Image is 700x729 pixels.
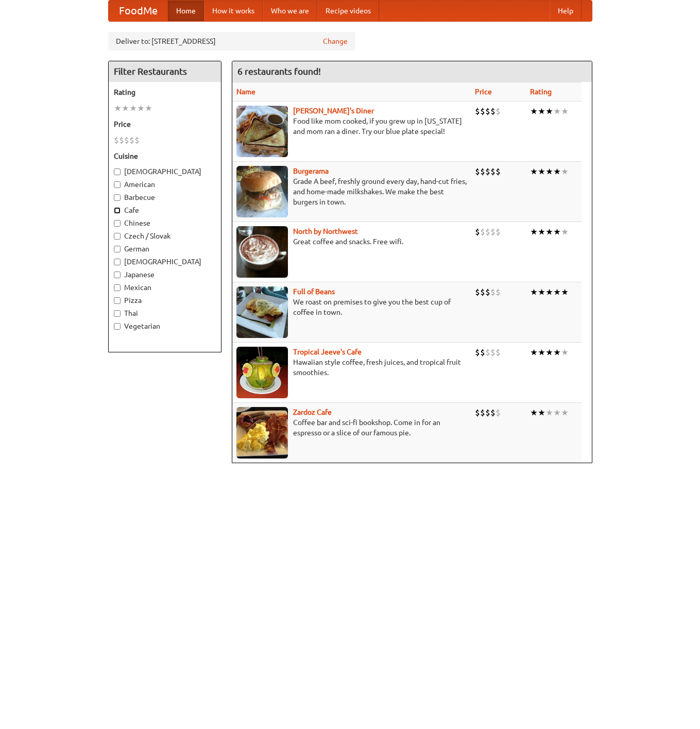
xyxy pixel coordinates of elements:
[480,347,485,358] li: $
[553,166,561,177] li: ★
[114,282,216,293] label: Mexican
[545,407,553,418] li: ★
[545,166,553,177] li: ★
[293,227,358,235] a: North by Northwest
[323,36,348,46] a: Change
[236,357,467,378] p: Hawaiian style coffee, fresh juices, and tropical fruit smoothies.
[561,106,569,117] li: ★
[317,1,379,21] a: Recipe videos
[480,166,485,177] li: $
[236,106,288,157] img: sallys.jpg
[114,166,216,177] label: [DEMOGRAPHIC_DATA]
[475,407,480,418] li: $
[293,348,362,356] a: Tropical Jeeve's Cafe
[134,134,140,146] li: $
[530,88,552,96] a: Rating
[114,87,216,97] h5: Rating
[538,407,545,418] li: ★
[114,151,216,161] h5: Cuisine
[236,407,288,459] img: zardoz.jpg
[496,226,501,238] li: $
[114,321,216,331] label: Vegetarian
[114,295,216,306] label: Pizza
[109,61,221,82] h4: Filter Restaurants
[480,407,485,418] li: $
[530,347,538,358] li: ★
[114,323,121,330] input: Vegetarian
[538,347,545,358] li: ★
[236,116,467,137] p: Food like mom cooked, if you grew up in [US_STATE] and mom ran a diner. Try our blue plate special!
[124,134,129,146] li: $
[496,106,501,117] li: $
[114,308,216,318] label: Thai
[485,226,490,238] li: $
[545,106,553,117] li: ★
[475,88,492,96] a: Price
[561,226,569,238] li: ★
[553,226,561,238] li: ★
[530,226,538,238] li: ★
[114,257,216,267] label: [DEMOGRAPHIC_DATA]
[475,347,480,358] li: $
[114,205,216,215] label: Cafe
[475,166,480,177] li: $
[114,194,121,201] input: Barbecue
[204,1,263,21] a: How it works
[236,347,288,398] img: jeeves.jpg
[545,286,553,298] li: ★
[480,106,485,117] li: $
[129,134,134,146] li: $
[553,407,561,418] li: ★
[293,167,329,175] a: Burgerama
[114,168,121,175] input: [DEMOGRAPHIC_DATA]
[236,286,288,338] img: beans.jpg
[114,207,121,214] input: Cafe
[236,226,288,278] img: north.jpg
[496,286,501,298] li: $
[490,106,496,117] li: $
[545,226,553,238] li: ★
[114,246,121,252] input: German
[490,407,496,418] li: $
[530,286,538,298] li: ★
[561,286,569,298] li: ★
[145,103,152,114] li: ★
[114,269,216,280] label: Japanese
[485,347,490,358] li: $
[236,88,255,96] a: Name
[114,192,216,202] label: Barbecue
[553,286,561,298] li: ★
[114,259,121,265] input: [DEMOGRAPHIC_DATA]
[561,407,569,418] li: ★
[114,181,121,188] input: American
[561,347,569,358] li: ★
[168,1,204,21] a: Home
[485,166,490,177] li: $
[490,286,496,298] li: $
[496,166,501,177] li: $
[119,134,124,146] li: $
[485,407,490,418] li: $
[496,407,501,418] li: $
[490,347,496,358] li: $
[293,107,374,115] a: [PERSON_NAME]'s Diner
[561,166,569,177] li: ★
[490,226,496,238] li: $
[485,286,490,298] li: $
[530,106,538,117] li: ★
[475,106,480,117] li: $
[114,233,121,240] input: Czech / Slovak
[475,226,480,238] li: $
[236,297,467,317] p: We roast on premises to give you the best cup of coffee in town.
[263,1,317,21] a: Who we are
[114,297,121,304] input: Pizza
[530,407,538,418] li: ★
[553,106,561,117] li: ★
[129,103,137,114] li: ★
[530,166,538,177] li: ★
[109,1,168,21] a: FoodMe
[485,106,490,117] li: $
